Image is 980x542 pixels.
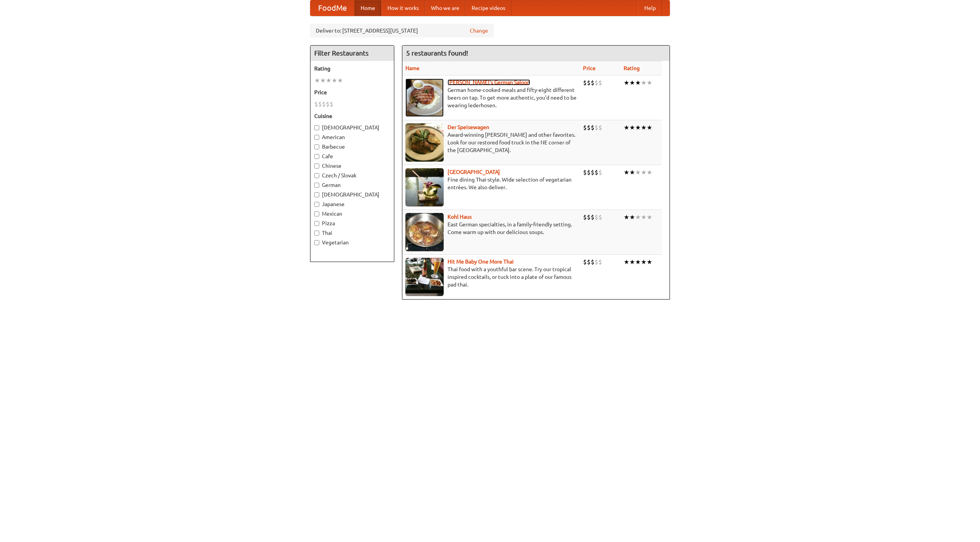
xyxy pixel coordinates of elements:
li: $ [583,168,587,177]
img: kohlhaus.jpg [405,213,444,251]
li: $ [598,213,602,221]
a: How it works [381,0,425,16]
h5: Cuisine [314,112,390,120]
li: ★ [647,168,652,177]
li: ★ [624,258,629,266]
li: $ [587,123,591,132]
a: Hit Me Baby One More Thai [448,259,514,265]
li: $ [583,123,587,132]
label: Czech / Slovak [314,172,390,179]
li: ★ [629,258,635,266]
li: ★ [629,123,635,132]
li: $ [591,168,595,177]
label: [DEMOGRAPHIC_DATA] [314,124,390,131]
a: [PERSON_NAME]'s German Saloon [448,79,530,85]
li: $ [598,258,602,266]
li: $ [591,79,595,87]
li: $ [595,123,598,132]
li: $ [583,79,587,87]
li: ★ [635,258,641,266]
input: American [314,135,319,140]
li: ★ [624,79,629,87]
a: FoodMe [310,0,354,16]
label: German [314,181,390,189]
p: Thai food with a youthful bar scene. Try our tropical inspired cocktails, or tuck into a plate of... [405,265,577,288]
p: Fine dining Thai-style. Wide selection of vegetarian entrées. We also deliver. [405,176,577,191]
li: ★ [635,79,641,87]
input: German [314,183,319,188]
li: ★ [635,123,641,132]
li: $ [595,213,598,221]
ng-pluralize: 5 restaurants found! [406,49,468,57]
input: Czech / Slovak [314,173,319,178]
li: ★ [629,213,635,221]
label: American [314,133,390,141]
li: $ [587,258,591,266]
img: speisewagen.jpg [405,123,444,162]
h5: Price [314,88,390,96]
li: ★ [314,76,320,85]
li: ★ [332,76,337,85]
a: Help [638,0,662,16]
a: Who we are [425,0,465,16]
p: Award-winning [PERSON_NAME] and other favorites. Look for our restored food truck in the NE corne... [405,131,577,154]
li: $ [318,100,322,108]
a: Der Speisewagen [448,124,489,130]
li: ★ [647,123,652,132]
li: $ [587,213,591,221]
input: Cafe [314,154,319,159]
li: $ [322,100,326,108]
input: Pizza [314,221,319,226]
li: $ [587,79,591,87]
a: [GEOGRAPHIC_DATA] [448,169,500,175]
li: ★ [326,76,332,85]
li: $ [591,213,595,221]
a: Price [583,65,596,71]
li: ★ [629,79,635,87]
li: ★ [320,76,326,85]
p: German home-cooked meals and fifty-eight different beers on tap. To get more authentic, you'd nee... [405,86,577,109]
input: Japanese [314,202,319,207]
input: [DEMOGRAPHIC_DATA] [314,192,319,197]
a: Recipe videos [465,0,511,16]
li: $ [583,258,587,266]
img: esthers.jpg [405,79,444,117]
label: Pizza [314,219,390,227]
li: ★ [647,79,652,87]
li: $ [598,79,602,87]
li: ★ [629,168,635,177]
label: Chinese [314,162,390,170]
h4: Filter Restaurants [310,46,394,61]
li: ★ [641,123,647,132]
label: Thai [314,229,390,237]
label: Barbecue [314,143,390,151]
a: Rating [624,65,640,71]
li: ★ [624,123,629,132]
label: Japanese [314,200,390,208]
li: ★ [624,213,629,221]
h5: Rating [314,65,390,72]
input: Chinese [314,164,319,169]
li: $ [595,168,598,177]
a: Name [405,65,420,71]
input: [DEMOGRAPHIC_DATA] [314,125,319,130]
li: ★ [337,76,343,85]
li: ★ [635,213,641,221]
a: Kohl Haus [448,214,472,220]
li: $ [598,123,602,132]
label: Mexican [314,210,390,218]
li: ★ [641,258,647,266]
li: ★ [641,168,647,177]
input: Barbecue [314,144,319,149]
img: babythai.jpg [405,258,444,296]
div: Deliver to: [STREET_ADDRESS][US_STATE] [310,24,494,38]
a: Change [470,27,488,34]
li: ★ [641,213,647,221]
input: Thai [314,231,319,236]
p: East German specialties, in a family-friendly setting. Come warm up with our delicious soups. [405,221,577,236]
li: $ [595,258,598,266]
